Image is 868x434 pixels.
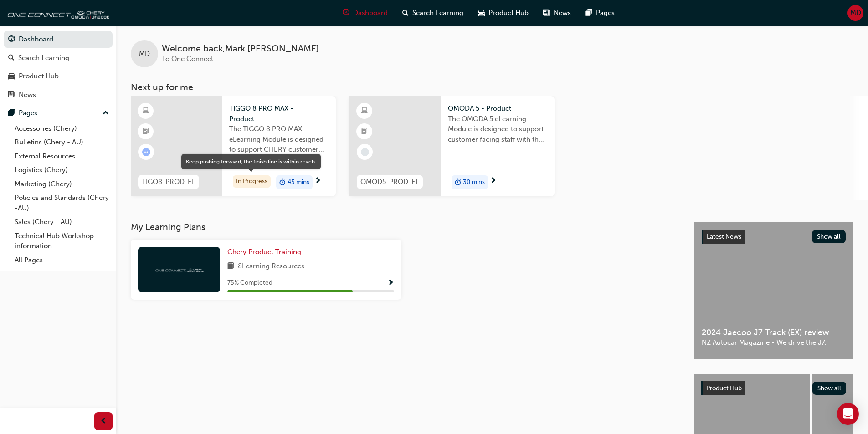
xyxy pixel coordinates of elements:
span: 45 mins [288,177,309,188]
span: guage-icon [343,7,349,19]
span: News [554,8,571,18]
a: Dashboard [4,31,113,48]
div: Pages [19,108,37,118]
a: Sales (Chery - AU) [11,215,113,229]
a: Product Hub [4,68,113,85]
a: All Pages [11,253,113,267]
a: Accessories (Chery) [11,122,113,136]
span: TIGO8-PROD-EL [142,177,195,187]
span: search-icon [402,7,409,19]
span: 2024 Jaecoo J7 Track (EX) review [702,327,846,338]
a: Chery Product Training [227,247,305,257]
span: OMOD5-PROD-EL [360,177,419,187]
a: Latest NewsShow all [702,230,846,244]
button: Show all [812,230,846,243]
span: MD [139,49,150,59]
span: Welcome back , Mark [PERSON_NAME] [162,44,319,54]
a: Logistics (Chery) [11,163,113,177]
a: car-iconProduct Hub [471,4,536,22]
div: News [19,90,36,100]
div: Product Hub [19,71,59,82]
div: Keep pushing forward, the finish line is within reach. [186,158,316,166]
img: oneconnect [5,4,109,22]
span: learningResourceType_ELEARNING-icon [143,105,149,117]
button: Show Progress [387,277,394,289]
button: DashboardSearch LearningProduct HubNews [4,29,113,105]
span: Show Progress [387,279,394,287]
span: Latest News [707,233,741,240]
span: pages-icon [586,7,592,19]
div: Open Intercom Messenger [837,403,859,425]
span: book-icon [227,261,234,272]
span: NZ Autocar Magazine - We drive the J7. [702,337,846,348]
span: To One Connect [162,55,213,63]
span: 75 % Completed [227,278,272,288]
span: booktick-icon [143,126,149,138]
a: Technical Hub Workshop information [11,229,113,253]
a: TIGO8-PROD-ELTIGGO 8 PRO MAX - ProductThe TIGGO 8 PRO MAX eLearning Module is designed to support... [131,96,336,196]
span: news-icon [543,7,550,19]
span: 8 Learning Resources [238,261,304,272]
h3: My Learning Plans [131,222,679,232]
span: next-icon [314,177,321,185]
a: Marketing (Chery) [11,177,113,191]
span: search-icon [8,54,15,62]
a: External Resources [11,149,113,163]
span: learningRecordVerb_NONE-icon [361,148,369,156]
div: In Progress [233,175,271,188]
a: guage-iconDashboard [335,4,395,22]
span: next-icon [490,177,497,185]
span: The OMODA 5 eLearning Module is designed to support customer facing staff with the product and sa... [448,114,547,145]
span: car-icon [478,7,485,19]
span: duration-icon [279,176,286,188]
span: TIGGO 8 PRO MAX - Product [229,103,329,124]
a: Product HubShow all [701,381,846,396]
span: 30 mins [463,177,485,188]
img: oneconnect [154,265,204,274]
span: duration-icon [455,176,461,188]
span: guage-icon [8,36,15,44]
span: learningResourceType_ELEARNING-icon [361,105,368,117]
button: Pages [4,105,113,122]
span: Product Hub [706,384,742,392]
span: Chery Product Training [227,248,301,256]
span: booktick-icon [361,126,368,138]
span: car-icon [8,72,15,81]
button: Show all [812,382,847,395]
span: MD [850,8,861,18]
a: news-iconNews [536,4,578,22]
a: search-iconSearch Learning [395,4,471,22]
span: OMODA 5 - Product [448,103,547,114]
a: Bulletins (Chery - AU) [11,135,113,149]
span: prev-icon [100,416,107,427]
a: Policies and Standards (Chery -AU) [11,191,113,215]
span: The TIGGO 8 PRO MAX eLearning Module is designed to support CHERY customer facing staff with the ... [229,124,329,155]
span: Search Learning [412,8,463,18]
button: MD [847,5,863,21]
a: Search Learning [4,50,113,66]
a: Latest NewsShow all2024 Jaecoo J7 Track (EX) reviewNZ Autocar Magazine - We drive the J7. [694,222,853,359]
span: news-icon [8,91,15,99]
span: Product Hub [488,8,529,18]
span: Pages [596,8,615,18]
span: pages-icon [8,109,15,117]
div: Search Learning [18,53,69,63]
a: News [4,87,113,103]
span: up-icon [103,107,109,119]
span: Dashboard [353,8,388,18]
h3: Next up for me [116,82,868,92]
a: pages-iconPages [578,4,622,22]
a: OMOD5-PROD-ELOMODA 5 - ProductThe OMODA 5 eLearning Module is designed to support customer facing... [349,96,555,196]
span: learningRecordVerb_ATTEMPT-icon [142,148,150,156]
